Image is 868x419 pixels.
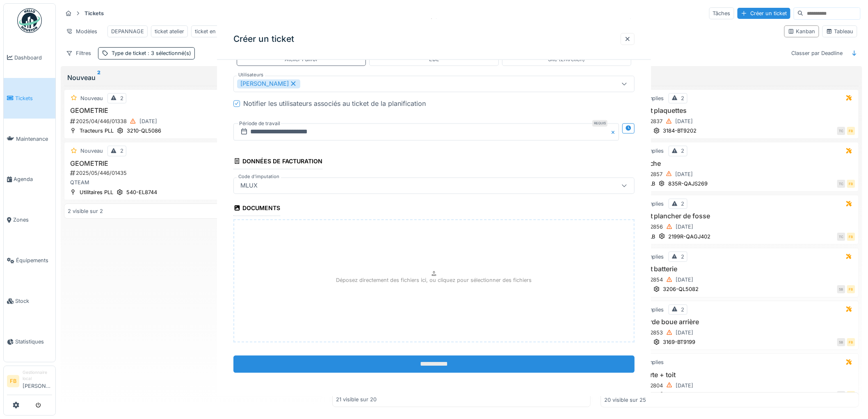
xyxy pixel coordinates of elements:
p: Déposez directement des fichiers ici, ou cliquez pour sélectionner des fichiers [336,277,532,284]
div: MLUX [237,181,261,190]
h3: Créer un ticket [233,34,294,44]
div: EDL [429,56,439,64]
div: Site (Entretien) [548,56,585,64]
label: Code d'imputation [237,174,281,181]
div: Requis [592,120,608,127]
label: Période de travail [238,119,281,128]
div: Données de facturation [233,156,322,169]
label: Utilisateurs [237,72,265,79]
div: Atelier Palifor [285,56,318,64]
div: Notifier les utilisateurs associés au ticket de la planification [243,99,426,109]
div: Documents [233,202,280,216]
button: Close [610,124,619,141]
div: [PERSON_NAME] [237,80,300,89]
